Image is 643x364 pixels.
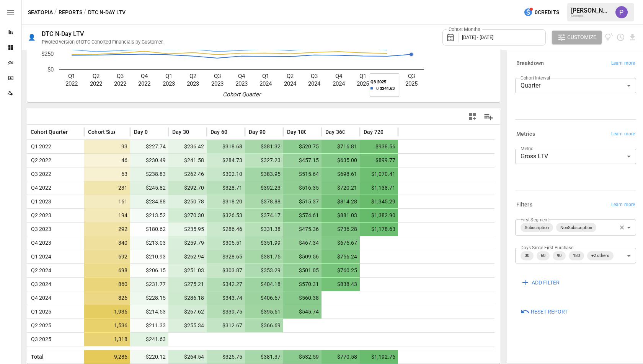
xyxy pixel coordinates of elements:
span: ADD FILTER [532,278,560,288]
span: $241.63 [134,333,167,346]
span: $881.03 [325,209,358,222]
span: $262.46 [172,167,205,181]
text: Q1 [262,73,269,80]
text: Q2 [384,73,390,80]
span: $570.31 [287,278,320,291]
span: $392.23 [249,181,282,195]
button: Reset Report [515,305,573,318]
button: Sort [345,127,356,137]
text: 2024 [333,80,345,87]
button: Sort [307,127,318,137]
span: $374.17 [249,209,282,222]
span: $245.82 [134,181,167,195]
span: $404.18 [249,278,282,291]
span: $720.21 [325,181,358,195]
span: $284.73 [211,154,243,167]
span: $227.74 [134,140,167,153]
span: $899.77 [364,154,397,167]
h6: Filters [516,201,532,209]
span: $515.64 [287,167,320,181]
span: $259.79 [172,236,205,250]
text: 2023 [163,80,175,87]
span: $383.95 [249,167,282,181]
span: Learn more [611,201,635,209]
div: DTC N-Day LTV [42,30,84,37]
img: Prateek Batra [615,6,628,18]
button: Prateek Batra [611,2,632,23]
span: $235.95 [172,223,205,236]
span: $406.67 [249,291,282,305]
button: Sort [190,127,201,137]
span: $214.53 [134,305,167,318]
span: $381.32 [249,140,282,153]
span: 1,936 [88,305,129,318]
span: $756.24 [325,250,358,263]
span: Customize [567,32,596,42]
span: $938.56 [364,140,397,153]
span: $395.61 [249,305,282,318]
text: 2022 [114,80,126,87]
div: 👤 [28,34,36,41]
div: Pivoted version of DTC Cohorted Financials by Customer. [42,39,163,45]
span: $520.75 [287,140,320,153]
span: $318.20 [211,195,243,208]
span: $255.34 [172,319,205,332]
span: $351.99 [249,236,282,250]
span: $1,070.41 [364,167,397,181]
span: $328.65 [211,250,243,263]
span: $241.58 [172,154,205,167]
text: 2023 [211,80,224,87]
text: 2024 [284,80,297,87]
span: Q3 2022 [28,167,51,181]
text: Q3 [117,73,124,80]
span: $262.94 [172,250,205,263]
span: $303.87 [211,264,243,277]
span: Cohort Size [88,128,117,136]
button: Sort [69,127,79,137]
span: Day 60 [211,128,227,136]
span: $467.34 [287,236,320,250]
button: Sort [384,127,394,137]
span: $286.46 [211,223,243,236]
span: $635.00 [325,154,358,167]
span: $211.33 [134,319,167,332]
div: Quarter [515,78,636,93]
span: $251.03 [172,264,205,277]
button: Download report [628,33,637,42]
text: 2022 [90,80,102,87]
text: 2024 [259,80,272,87]
label: Cohort Interval [521,75,550,81]
text: Q1 [165,73,172,80]
span: $532.59 [287,350,320,364]
span: $213.03 [134,236,167,250]
span: 1,318 [88,333,129,346]
span: $305.51 [211,236,243,250]
span: $475.36 [287,223,320,236]
label: Metric [521,145,533,152]
span: 46 [88,154,129,167]
span: $353.29 [249,264,282,277]
span: $509.56 [287,250,320,263]
span: $331.38 [249,223,282,236]
button: Schedule report [616,33,625,42]
span: $516.35 [287,181,320,195]
span: Learn more [611,130,635,138]
div: [PERSON_NAME] [571,7,611,14]
span: $250.78 [172,195,205,208]
span: Q1 2023 [28,195,51,208]
span: $736.28 [325,223,358,236]
span: $210.93 [134,250,167,263]
text: 2025 [357,80,369,87]
span: $234.88 [134,195,167,208]
span: [DATE] - [DATE] [462,34,493,40]
text: Q3 [311,73,318,80]
span: Total [28,350,44,364]
span: $228.15 [134,291,167,305]
text: 2022 [65,80,78,87]
span: $760.25 [325,264,358,277]
span: $264.54 [172,350,205,364]
span: $560.38 [287,291,320,305]
span: $327.23 [249,154,282,167]
span: Cohort Quarter [31,128,68,136]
